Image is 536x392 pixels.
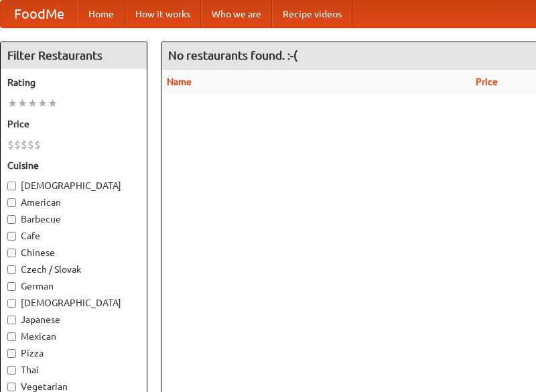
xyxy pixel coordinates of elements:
input: Vegetarian [7,383,16,391]
label: German [7,279,140,293]
a: FoodMe [1,1,78,27]
input: Chinese [7,249,16,257]
h5: Cuisine [7,159,140,172]
ng-pluralize: No restaurants found. :-( [168,49,297,62]
li: ★ [27,96,38,111]
input: Cafe [7,232,16,241]
label: [DEMOGRAPHIC_DATA] [7,179,140,192]
label: Czech / Slovak [7,263,140,276]
input: Pizza [7,349,16,358]
h5: Rating [7,76,140,89]
input: Japanese [7,316,16,324]
label: [DEMOGRAPHIC_DATA] [7,296,140,310]
label: Thai [7,363,140,377]
li: $ [14,137,21,152]
input: Mexican [7,332,16,341]
label: Chinese [7,246,140,259]
input: American [7,198,16,207]
input: Barbecue [7,215,16,224]
a: Recipe videos [272,1,352,27]
label: Cafe [7,229,140,243]
a: Price [476,76,498,87]
input: [DEMOGRAPHIC_DATA] [7,299,16,308]
input: Czech / Slovak [7,265,16,274]
h5: Price [7,117,140,131]
h4: Filter Restaurants [1,42,147,69]
input: Thai [7,366,16,375]
li: ★ [48,96,58,111]
li: $ [27,137,34,152]
li: $ [21,137,27,152]
a: How it works [125,1,201,27]
label: Barbecue [7,212,140,226]
label: Mexican [7,330,140,343]
label: Pizza [7,346,140,360]
label: American [7,196,140,209]
li: ★ [7,96,17,111]
input: [DEMOGRAPHIC_DATA] [7,182,16,190]
a: Who we are [201,1,272,27]
a: Name [167,76,192,87]
li: ★ [38,96,48,111]
input: German [7,282,16,291]
a: Home [78,1,125,27]
li: $ [34,137,41,152]
label: Japanese [7,313,140,326]
li: $ [7,137,14,152]
li: ★ [17,96,27,111]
